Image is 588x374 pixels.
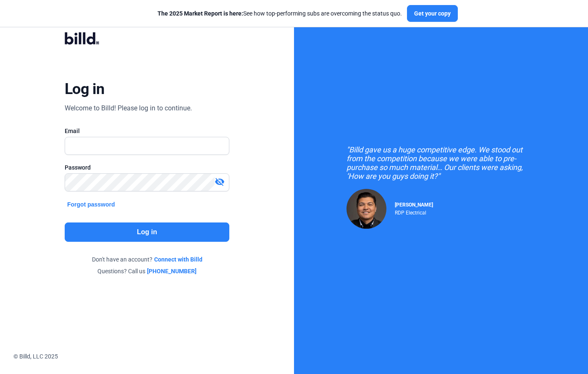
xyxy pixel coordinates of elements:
a: [PHONE_NUMBER] [147,267,197,275]
div: RDP Electrical [395,208,433,216]
div: "Billd gave us a huge competitive edge. We stood out from the competition because we were able to... [346,145,535,180]
div: Password [65,163,229,172]
a: Connect with Billd [154,255,202,264]
span: The 2025 Market Report is here: [157,10,243,17]
span: [PERSON_NAME] [395,202,433,208]
div: See how top-performing subs are overcoming the status quo. [157,9,402,18]
img: Raul Pacheco [346,189,386,229]
div: Log in [65,80,105,98]
div: Don't have an account? [65,255,229,264]
div: Email [65,127,229,135]
div: Questions? Call us [65,267,229,275]
mat-icon: visibility_off [215,177,225,187]
div: Welcome to Billd! Please log in to continue. [65,103,192,113]
button: Get your copy [407,5,458,22]
button: Log in [65,222,229,242]
button: Forgot password [65,200,118,209]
